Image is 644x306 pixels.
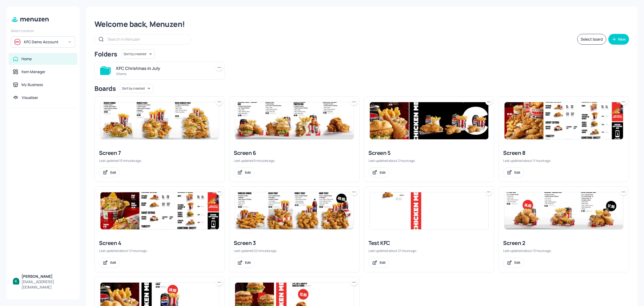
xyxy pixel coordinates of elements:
[245,170,251,175] div: Edit
[514,260,520,265] div: Edit
[94,84,116,93] div: Boards
[21,279,73,290] div: [EMAIL_ADDRESS][DOMAIN_NAME]
[503,248,624,253] div: Last updated about 13 hours ago.
[380,170,386,175] div: Edit
[14,39,21,45] img: avatar
[110,260,116,265] div: Edit
[368,248,490,253] div: Last updated about 21 hours ago.
[618,37,626,41] div: New
[100,192,219,229] img: 2025-08-19-1755615141753cokb7iqw39.jpeg
[368,239,490,247] div: Test KFC
[99,158,220,163] div: Last updated 15 minutes ago.
[21,274,73,279] div: [PERSON_NAME]
[120,83,153,94] div: Sort by created
[514,170,520,175] div: Edit
[116,72,210,76] div: 0 items
[245,260,251,265] div: Edit
[99,149,220,157] div: Screen 7
[234,239,355,247] div: Screen 3
[235,192,354,229] img: 2025-08-20-17556557742015n6tg1ikjg7.jpeg
[100,102,219,139] img: 2025-08-20-1755656193044xhsxmlnfpri.jpeg
[235,102,354,139] img: 2025-08-20-1755656762554akhoqqjwpbe.jpeg
[21,69,45,74] div: Item Manager
[21,82,43,87] div: My Business
[94,50,117,58] div: Folders
[608,34,629,45] button: New
[234,248,355,253] div: Last updated 22 minutes ago.
[13,278,19,284] img: ACg8ocKBIlbXoTTzaZ8RZ_0B6YnoiWvEjOPx6MQW7xFGuDwnGH3hbQ=s96-c
[504,102,623,139] img: 2025-08-19-17556159031803q9252kemjz.jpeg
[368,158,490,163] div: Last updated about 2 hours ago.
[99,248,220,253] div: Last updated about 12 hours ago.
[503,149,624,157] div: Screen 8
[504,192,623,229] img: 2025-08-19-1755608897639nnd2y1hkyn9.jpeg
[22,95,38,100] div: Visualiser
[110,170,116,175] div: Edit
[370,192,488,229] img: 2025-08-19-1755582098296i183xvvvas.jpeg
[99,239,220,247] div: Screen 4
[380,260,386,265] div: Edit
[108,35,185,43] input: Search in Menuzen
[234,158,355,163] div: Last updated 6 minutes ago.
[503,239,624,247] div: Screen 2
[21,56,32,62] div: Home
[116,65,210,72] div: KFC Christmas in July
[368,149,490,157] div: Screen 5
[234,149,355,157] div: Screen 6
[11,29,75,33] div: Select Location
[24,39,64,45] div: KFC Demo Account
[122,49,155,59] div: Sort by created
[370,102,488,139] img: 2025-08-20-1755651526844ygpg8aj3d0h.jpeg
[94,19,629,29] div: Welcome back, Menuzen!
[503,158,624,163] div: Last updated about 11 hours ago.
[577,34,606,45] button: Select board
